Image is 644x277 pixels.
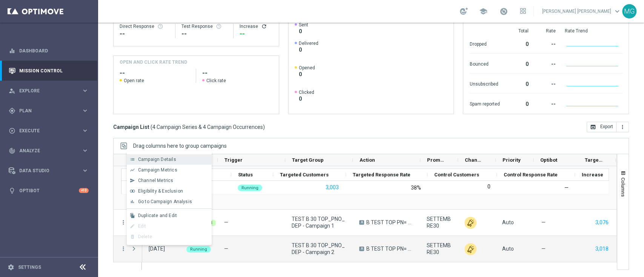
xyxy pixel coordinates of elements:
[9,127,81,134] div: Execute
[130,157,135,162] i: list
[18,265,41,269] a: Settings
[509,77,528,89] div: 0
[127,154,212,165] button: list Campaign Details
[464,243,476,255] img: Other
[241,185,258,190] span: Running
[149,245,165,252] div: 19 Sep 2025, Friday
[8,68,89,74] div: Mission Control
[299,22,308,28] span: Sent
[292,242,346,256] span: TEST B 30 TOP_PNO_DEP - Campaign 2
[537,97,555,109] div: --
[366,219,414,226] span: B TEST TOP PN= 30 per 25% up to 50 (50slot-50tutti)
[240,23,273,29] div: Increase
[19,148,81,153] span: Analyze
[469,57,500,69] div: Bounced
[127,186,212,196] button: join_inner Eligibility & Exclusion
[261,23,267,29] i: refresh
[8,264,14,271] i: settings
[564,184,569,191] div: —
[299,95,314,102] span: 0
[190,247,207,252] span: Running
[19,109,81,113] span: Plan
[79,188,89,193] div: +10
[138,157,176,162] span: Campaign Details
[590,124,596,130] i: open_in_browser
[504,172,558,178] span: Control Response Rate
[8,148,89,154] div: track_changes Analyze keyboard_arrow_right
[540,157,557,163] span: Optibot
[411,184,421,191] div: 38%
[299,40,318,46] span: Delivered
[585,157,603,163] span: Targeted Customers
[8,108,89,114] button: gps_fixed Plan keyboard_arrow_right
[124,78,144,84] span: Open rate
[541,245,546,252] span: —
[299,28,308,35] span: 0
[19,61,89,81] a: Mission Control
[81,127,89,134] i: keyboard_arrow_right
[299,46,318,53] span: 0
[152,124,263,130] span: 4 Campaign Series & 4 Campaign Occurrences
[9,107,15,114] i: gps_fixed
[224,246,228,252] span: —
[120,69,190,78] h2: --
[299,89,314,95] span: Clicked
[9,107,81,114] div: Plan
[120,59,187,66] h4: OPEN AND CLICK RATE TREND
[130,188,135,194] i: join_inner
[186,245,211,253] colored-tag: Running
[299,71,315,78] span: 0
[127,165,212,175] button: show_chart Campaign Metrics
[537,37,555,49] div: --
[9,87,15,94] i: person_search
[595,218,609,227] button: 3,076
[366,245,414,252] span: B TEST TOP PN= 30 per 25% up to 50 (50slot-50tutti)
[622,4,636,18] div: MG
[9,87,81,94] div: Explore
[509,28,528,34] div: Total
[181,29,227,38] div: --
[19,168,81,173] span: Data Studio
[181,23,227,29] div: Test Response
[9,127,15,134] i: play_circle_outline
[464,217,476,229] img: Other
[613,7,621,15] span: keyboard_arrow_down
[138,178,174,183] span: Channel Metrics
[292,216,346,229] span: TEST B 30 TOP_PNO_DEP - Campaign 1
[130,199,135,204] i: bar_chart
[509,97,528,109] div: 0
[238,184,262,191] colored-tag: Running
[120,23,169,29] div: Direct Response
[114,236,142,262] div: Press SPACE to deselect this row.
[206,78,226,84] span: Click rate
[151,124,152,130] span: (
[8,188,89,194] button: lightbulb Optibot +10
[434,172,479,178] span: Control Customers
[202,69,272,78] h2: --
[541,6,622,17] a: [PERSON_NAME] [PERSON_NAME]keyboard_arrow_down
[8,128,89,134] button: play_circle_outline Execute keyboard_arrow_right
[8,88,89,94] button: person_search Explore keyboard_arrow_right
[587,124,629,130] multiple-options-button: Export to CSV
[359,246,364,251] span: A
[9,167,81,174] div: Data Studio
[240,29,273,38] div: --
[564,28,622,34] div: Rate Trend
[9,61,89,81] div: Mission Control
[120,29,169,38] div: --
[127,175,212,186] button: send Channel Metrics
[8,48,89,54] button: equalizer Dashboard
[138,213,177,218] span: Duplicate and Edit
[509,57,528,69] div: 0
[325,183,340,192] button: 3,003
[469,97,500,109] div: Spam reported
[465,157,483,163] span: Channel
[541,219,546,226] span: —
[130,213,135,218] i: file_copy
[479,7,487,15] span: school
